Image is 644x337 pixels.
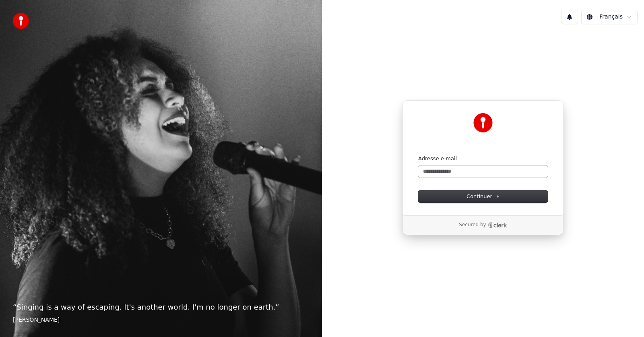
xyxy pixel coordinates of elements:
p: “ Singing is a way of escaping. It's another world. I'm no longer on earth. ” [13,302,309,313]
span: Continuer [466,193,500,200]
img: youka [13,13,29,29]
p: Secured by [459,222,486,228]
img: Youka [473,113,493,132]
a: Clerk logo [488,222,507,228]
label: Adresse e-mail [418,155,457,162]
button: Continuer [418,190,548,203]
footer: [PERSON_NAME] [13,316,309,324]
